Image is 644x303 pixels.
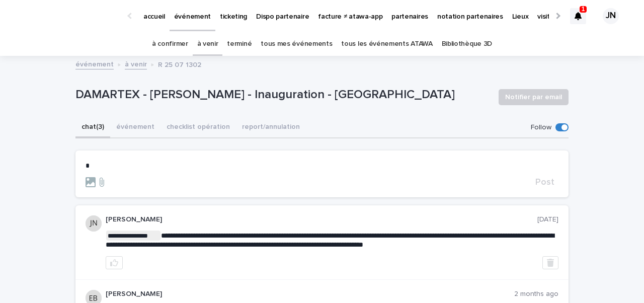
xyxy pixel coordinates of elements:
button: Post [531,178,558,187]
button: Notifier par email [499,89,569,105]
a: événement [75,58,114,69]
p: R 25 07 1302 [158,58,201,69]
button: like this post [106,256,123,269]
img: Ls34BcGeRexTGTNfXpUC [20,6,118,26]
button: report/annulation [236,117,306,138]
a: à confirmer [152,32,188,56]
p: DAMARTEX - [PERSON_NAME] - Inauguration - [GEOGRAPHIC_DATA] [75,88,491,102]
div: JN [603,8,619,24]
button: Delete post [542,256,558,269]
p: [PERSON_NAME] [106,290,514,298]
p: 1 [582,6,585,13]
p: 2 months ago [514,290,558,298]
button: chat (3) [75,117,110,138]
a: Bibliothèque 3D [442,32,492,56]
a: tous les événements ATAWA [341,32,432,56]
p: [PERSON_NAME] [106,215,537,224]
a: à venir [125,58,147,69]
a: à venir [197,32,218,56]
button: checklist opération [160,117,236,138]
div: 1 [570,8,586,24]
p: [DATE] [537,215,558,224]
button: événement [110,117,160,138]
span: Notifier par email [505,92,562,102]
span: Post [535,178,554,187]
a: terminé [227,32,252,56]
p: Follow [531,123,551,132]
a: tous mes événements [261,32,332,56]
